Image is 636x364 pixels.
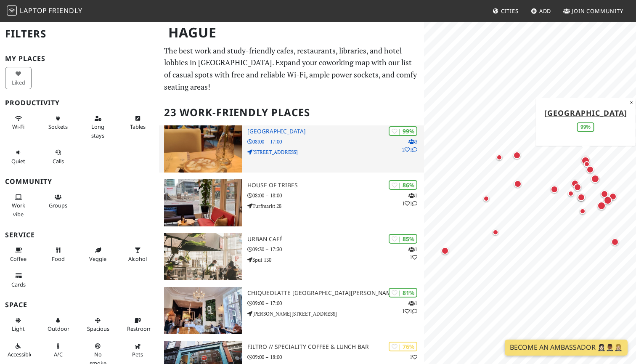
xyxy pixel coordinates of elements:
[505,340,628,356] a: Become an Ambassador 🤵🏻‍♀️🤵🏾‍♂️🤵🏼‍♀️
[389,126,417,136] div: | 99%
[85,243,111,266] button: Veggie
[5,314,32,336] button: Light
[402,299,417,315] p: 1 1 1
[164,100,419,125] h2: 23 Work-Friendly Places
[512,178,523,189] div: Map marker
[85,112,111,142] button: Long stays
[10,255,26,263] span: Coffee
[582,159,592,169] div: Map marker
[125,243,151,266] button: Alcohol
[575,192,586,203] div: Map marker
[89,255,106,263] span: Veggie
[572,182,583,193] div: Map marker
[132,351,143,358] span: Pet friendly
[5,301,154,309] h3: Space
[20,6,47,15] span: Laptop
[247,343,424,351] h3: Filtro // Speciality Coffee & Lunch Bar
[5,21,154,47] h2: Filters
[577,122,594,132] div: 99%
[45,190,72,213] button: Groups
[87,325,109,332] span: Spacious
[389,180,417,190] div: | 86%
[5,190,32,221] button: Work vibe
[247,191,424,199] p: 08:00 – 18:00
[45,339,72,361] button: A/C
[578,206,588,216] div: Map marker
[54,351,63,358] span: Air conditioned
[596,200,607,212] div: Map marker
[489,3,522,19] a: Cities
[12,202,25,218] span: People working
[580,155,591,167] div: Map marker
[627,98,635,107] button: Close popup
[580,154,591,165] div: Map marker
[481,194,491,204] div: Map marker
[125,339,151,361] button: Pets
[7,4,82,19] a: LaptopFriendly LaptopFriendly
[12,325,25,332] span: Natural light
[5,269,32,291] button: Cards
[159,233,424,280] a: Urban Café | 85% 11 Urban Café 09:30 – 17:30 Spui 130
[164,45,419,93] p: The best work and study-friendly cafes, restaurants, libraries, and hotel lobbies in [GEOGRAPHIC_...
[247,182,424,189] h3: House of Tribes
[389,288,417,298] div: | 81%
[7,5,17,16] img: LaptopFriendly
[159,125,424,173] a: Barista Cafe Frederikstraat | 99% 321 [GEOGRAPHIC_DATA] 08:00 – 17:00 [STREET_ADDRESS]
[52,255,65,263] span: Food
[45,243,72,266] button: Food
[402,138,417,154] p: 3 2 1
[560,3,627,19] a: Join Community
[247,245,424,253] p: 09:30 – 17:30
[164,233,242,280] img: Urban Café
[576,192,587,203] div: Map marker
[125,314,151,336] button: Restroom
[48,6,82,15] span: Friendly
[247,148,424,156] p: [STREET_ADDRESS]
[440,245,450,256] div: Map marker
[247,299,424,307] p: 09:00 – 17:00
[539,7,551,15] span: Add
[247,128,424,135] h3: [GEOGRAPHIC_DATA]
[599,189,610,199] div: Map marker
[410,353,417,361] p: 1
[127,325,152,332] span: Restroom
[5,55,154,63] h3: My Places
[494,152,504,162] div: Map marker
[5,146,32,168] button: Quiet
[247,236,424,243] h3: Urban Café
[159,287,424,334] a: Chiqueolatte Den Haag | 81% 111 Chiqueolatte [GEOGRAPHIC_DATA][PERSON_NAME] 09:00 – 17:00 [PERSON...
[566,189,576,199] div: Map marker
[11,157,25,165] span: Quiet
[12,123,24,130] span: Stable Wi-Fi
[570,178,580,189] div: Map marker
[527,3,555,19] a: Add
[49,202,67,209] span: Group tables
[544,107,627,117] a: [GEOGRAPHIC_DATA]
[501,7,519,15] span: Cities
[45,146,72,168] button: Calls
[91,123,104,139] span: Long stays
[247,310,424,318] p: [PERSON_NAME][STREET_ADDRESS]
[389,234,417,244] div: | 85%
[164,125,242,173] img: Barista Cafe Frederikstraat
[389,342,417,351] div: | 76%
[162,21,422,44] h1: Hague
[8,351,33,358] span: Accessible
[128,255,147,263] span: Alcohol
[247,256,424,264] p: Spui 130
[48,123,68,130] span: Power sockets
[247,290,424,297] h3: Chiqueolatte [GEOGRAPHIC_DATA][PERSON_NAME]
[164,287,242,334] img: Chiqueolatte Den Haag
[85,314,111,336] button: Spacious
[125,112,151,134] button: Tables
[11,281,26,288] span: Credit cards
[130,123,146,130] span: Work-friendly tables
[5,178,154,186] h3: Community
[5,339,32,361] button: Accessible
[402,191,417,207] p: 1 1 1
[53,157,64,165] span: Video/audio calls
[602,194,614,206] div: Map marker
[549,184,560,195] div: Map marker
[511,150,522,161] div: Map marker
[589,173,601,185] div: Map marker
